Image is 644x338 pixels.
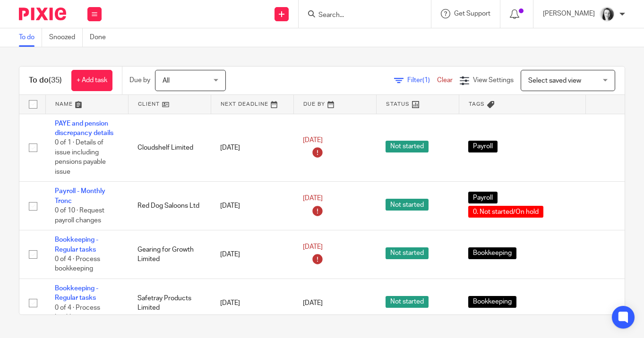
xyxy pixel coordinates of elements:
[454,10,490,17] span: Get Support
[128,182,211,230] td: Red Dog Saloons Ltd
[29,76,62,85] h1: To do
[600,7,615,22] img: T1JH8BBNX-UMG48CW64-d2649b4fbe26-512.png
[211,182,293,230] td: [DATE]
[55,207,104,224] span: 0 of 10 · Request payroll changes
[55,304,100,321] span: 0 of 4 · Process bookkeeping
[128,114,211,182] td: Cloudshelf Limited
[303,244,323,250] span: [DATE]
[211,230,293,279] td: [DATE]
[386,199,429,211] span: Not started
[469,101,485,107] span: Tags
[49,76,62,84] span: (35)
[528,77,581,84] span: Select saved view
[19,28,42,47] a: To do
[303,195,323,202] span: [DATE]
[468,141,498,152] span: Payroll
[437,77,453,84] a: Clear
[129,76,150,85] p: Due by
[211,279,293,328] td: [DATE]
[55,139,106,175] span: 0 of 1 · Details of issue including pensions payable issue
[303,137,323,144] span: [DATE]
[211,114,293,182] td: [DATE]
[128,230,211,279] td: Gearing for Growth Limited
[71,70,112,91] a: + Add task
[473,77,514,84] span: View Settings
[49,28,83,47] a: Snoozed
[468,206,543,218] span: 0. Not started/On hold
[407,77,437,84] span: Filter
[318,11,403,20] input: Search
[468,247,516,259] span: Bookkeeping
[55,285,98,301] a: Bookkeeping - Regular tasks
[422,77,430,84] span: (1)
[55,237,98,253] a: Bookkeeping - Regular tasks
[163,77,170,84] span: All
[55,120,113,136] a: PAYE and pension discrepancy details
[55,256,100,272] span: 0 of 4 · Process bookkeeping
[19,8,66,20] img: Pixie
[386,247,429,259] span: Not started
[386,296,429,308] span: Not started
[90,28,113,47] a: Done
[468,192,498,203] span: Payroll
[55,188,105,204] a: Payroll - Monthly Tronc
[543,9,595,18] p: [PERSON_NAME]
[128,279,211,328] td: Safetray Products Limited
[386,141,429,152] span: Not started
[303,300,323,306] span: [DATE]
[468,296,516,308] span: Bookkeeping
